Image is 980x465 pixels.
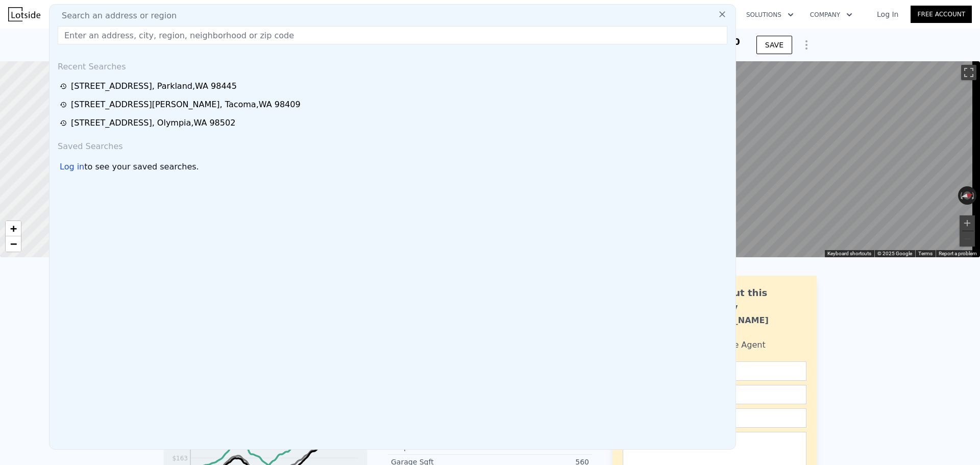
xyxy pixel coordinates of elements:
[693,314,806,339] div: [PERSON_NAME] Bahadur
[960,215,975,231] button: Zoom in
[6,236,21,252] a: Zoom out
[71,99,301,111] div: [STREET_ADDRESS][PERSON_NAME] , Tacoma , WA 98409
[802,6,861,24] button: Company
[877,251,912,256] span: © 2025 Google
[693,286,806,314] div: Ask about this property
[971,186,977,205] button: Rotate clockwise
[54,10,177,22] span: Search an address or region
[84,161,199,173] span: to see your saved searches.
[60,161,84,173] div: Log in
[958,190,977,201] button: Reset the view
[918,251,933,256] a: Terms
[58,26,727,44] input: Enter an address, city, region, neighborhood or zip code
[961,65,976,80] button: Toggle fullscreen view
[172,455,188,462] tspan: $163
[71,117,235,129] div: [STREET_ADDRESS] , Olympia , WA 98502
[939,251,977,256] a: Report a problem
[54,53,731,77] div: Recent Searches
[8,7,40,21] img: Lotside
[738,6,802,24] button: Solutions
[10,222,17,235] span: +
[827,250,871,257] button: Keyboard shortcuts
[911,6,972,23] a: Free Account
[6,221,21,236] a: Zoom in
[10,237,17,250] span: −
[958,186,964,205] button: Rotate counterclockwise
[756,36,792,54] button: SAVE
[796,35,817,55] button: Show Options
[60,80,728,92] a: [STREET_ADDRESS], Parkland,WA 98445
[54,132,731,157] div: Saved Searches
[71,80,237,92] div: [STREET_ADDRESS] , Parkland , WA 98445
[60,99,728,111] a: [STREET_ADDRESS][PERSON_NAME], Tacoma,WA 98409
[865,9,911,19] a: Log In
[60,117,728,129] a: [STREET_ADDRESS], Olympia,WA 98502
[960,231,975,247] button: Zoom out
